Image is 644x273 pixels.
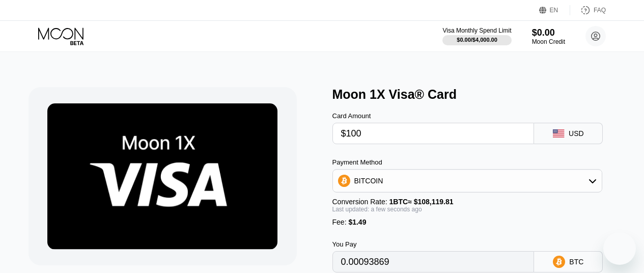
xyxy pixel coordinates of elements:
div: BTC [569,258,583,266]
div: FAQ [594,7,606,14]
div: Fee : [332,218,603,226]
div: You Pay [332,240,535,248]
div: Payment Method [332,158,603,166]
span: 1 BTC ≈ $108,119.81 [389,198,454,206]
span: $1.49 [348,218,366,226]
div: $0.00 [532,28,565,38]
iframe: Button to launch messaging window [603,232,636,265]
div: EN [539,5,570,15]
div: $0.00Moon Credit [532,28,565,45]
div: USD [569,129,584,138]
input: $0.00 [341,123,526,144]
div: Visa Monthly Spend Limit$0.00/$4,000.00 [442,27,511,45]
div: Conversion Rate: [332,198,603,206]
div: Moon 1X Visa® Card [332,87,626,102]
div: BITCOIN [354,177,383,185]
div: Card Amount [332,112,535,120]
div: $0.00 / $4,000.00 [457,37,497,43]
div: Moon Credit [532,38,565,45]
div: EN [550,7,558,14]
div: Visa Monthly Spend Limit [442,27,511,34]
div: Last updated: a few seconds ago [332,206,603,213]
div: FAQ [570,5,606,15]
div: BITCOIN [333,171,602,191]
